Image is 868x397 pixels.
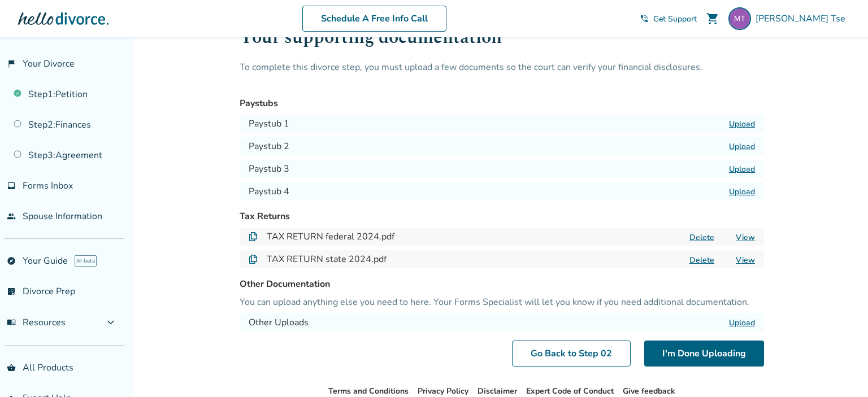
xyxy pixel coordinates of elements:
a: View [736,255,755,265]
span: Forms Inbox [23,180,73,192]
a: Expert Code of Conduct [526,386,614,396]
h3: Paystubs [240,97,764,110]
label: Upload [729,317,755,328]
span: [PERSON_NAME] Tse [756,12,850,25]
iframe: Chat Widget [811,343,868,397]
button: Delete [686,232,718,243]
span: list_alt_check [7,287,16,296]
a: View [736,232,755,243]
img: Document [249,232,258,241]
label: Upload [729,164,755,174]
h4: Other Uploads [249,316,309,329]
span: flag_2 [7,59,16,68]
h3: Other Documentation [240,277,764,291]
img: Document [249,255,258,264]
a: phone_in_talkGet Support [640,14,697,24]
label: Upload [729,186,755,197]
span: shopping_cart [706,12,719,25]
span: menu_book [7,318,16,327]
h4: Paystub 2 [249,139,289,153]
span: Get Support [653,14,697,24]
span: phone_in_talk [640,14,649,23]
a: Schedule A Free Info Call [302,6,446,32]
h4: Paystub 3 [249,162,289,176]
a: Privacy Policy [418,386,468,396]
h4: Paystub 4 [249,185,289,198]
h4: Paystub 1 [249,117,289,130]
p: To complete this divorce step, you must upload a few documents so the court can verify your finan... [240,60,764,88]
span: people [7,212,16,221]
h4: TAX RETURN federal 2024.pdf [267,230,394,243]
img: tserefina@gmail.com [728,7,751,30]
span: explore [7,256,16,265]
label: Upload [729,141,755,152]
span: inbox [7,181,16,190]
button: Delete [686,254,718,266]
span: AI beta [75,255,97,267]
a: Go Back to Step 02 [512,341,631,367]
span: expand_more [104,316,118,329]
h3: Tax Returns [240,210,764,223]
h1: Your supporting documentation [240,24,764,60]
span: shopping_basket [7,363,16,372]
span: Resources [7,316,66,329]
a: Terms and Conditions [328,386,409,396]
h4: TAX RETURN state 2024.pdf [267,252,387,266]
button: I'm Done Uploading [644,341,764,367]
label: Upload [729,119,755,129]
p: You can upload anything else you need to here. Your Forms Specialist will let you know if you nee... [240,295,764,309]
